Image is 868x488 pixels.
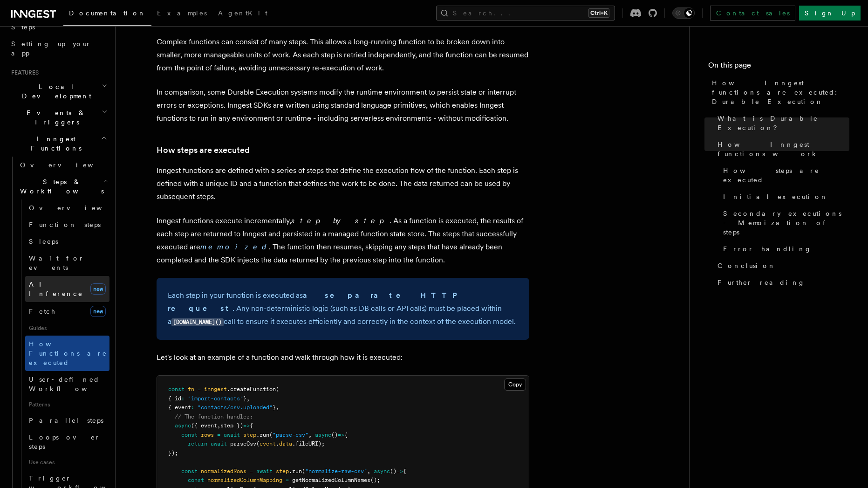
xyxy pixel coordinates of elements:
[90,306,106,317] span: new
[719,162,849,188] a: How steps are executed
[292,440,325,447] span: .fileURI);
[168,289,518,329] p: Each step in your function is executed as . Any non-deterministic logic (such as DB calls or API ...
[25,397,109,412] span: Patterns
[315,432,331,438] span: async
[718,278,805,287] span: Further reading
[305,468,367,474] span: "normalize-raw-csv"
[29,254,84,271] span: Wait for events
[69,9,146,17] span: Documentation
[710,6,795,21] a: Contact sales
[243,395,246,402] span: }
[256,440,260,447] span: (
[7,35,109,62] a: Setting up your app
[218,9,267,17] span: AgentKit
[286,477,289,483] span: =
[708,75,849,110] a: How Inngest functions are executed: Durable Execution
[151,3,212,25] a: Examples
[29,417,103,424] span: Parallel steps
[25,250,109,276] a: Wait for events
[16,173,109,199] button: Steps & Workflows
[367,468,370,474] span: ,
[718,114,849,132] span: What is Durable Execution?
[799,6,861,21] a: Sign Up
[344,432,348,438] span: {
[714,110,849,136] a: What is Durable Execution?
[191,404,194,411] span: :
[588,8,609,18] kbd: Ctrl+K
[714,136,849,162] a: How Inngest functions work
[714,257,849,274] a: Conclusion
[269,432,273,438] span: (
[436,6,615,21] button: Search...Ctrl+K
[403,468,406,474] span: {
[168,404,191,411] span: { event
[718,261,776,270] span: Conclusion
[25,276,109,302] a: AI Inferencenew
[25,429,109,455] a: Loops over steps
[7,131,109,157] button: Inngest Functions
[200,242,269,251] a: memoized
[719,205,849,241] a: Secondary executions - Memoization of steps
[718,140,849,158] span: How Inngest functions work
[276,404,279,411] span: ,
[723,192,828,201] span: Initial execution
[504,378,526,391] button: Copy
[224,432,240,438] span: await
[198,404,273,411] span: "contacts/csv.uploaded"
[29,238,58,245] span: Sleeps
[723,244,812,254] span: Error handling
[29,281,83,297] span: AI Inference
[157,35,529,75] p: Complex functions can consist of many steps. This allows a long-running function to be broken dow...
[29,204,125,212] span: Overview
[723,166,849,185] span: How steps are executed
[227,386,276,392] span: .createFunction
[276,440,279,447] span: .
[175,422,191,429] span: async
[7,104,109,131] button: Events & Triggers
[29,221,101,228] span: Function steps
[168,395,181,402] span: { id
[204,386,227,392] span: inngest
[201,468,246,474] span: normalizedRows
[714,274,849,291] a: Further reading
[20,161,116,169] span: Overview
[273,404,276,411] span: }
[171,318,224,326] code: [DOMAIN_NAME]()
[292,477,370,483] span: getNormalizedColumnNames
[157,351,529,364] p: Let's look at an example of a function and walk through how it is executed:
[212,3,273,25] a: AgentKit
[25,336,109,371] a: How Functions are executed
[63,3,151,26] a: Documentation
[719,188,849,205] a: Initial execution
[276,386,279,392] span: (
[29,340,107,366] span: How Functions are executed
[25,199,109,216] a: Overview
[201,432,214,438] span: rows
[374,468,390,474] span: async
[198,386,201,392] span: =
[25,302,109,321] a: Fetchnew
[302,468,305,474] span: (
[256,432,269,438] span: .run
[250,468,253,474] span: =
[370,477,380,483] span: ();
[712,78,849,106] span: How Inngest functions are executed: Durable Execution
[25,233,109,250] a: Sleeps
[175,413,253,420] span: // The function handler:
[246,395,250,402] span: ,
[168,291,463,313] strong: a separate HTTP request
[188,386,194,392] span: fn
[7,134,101,153] span: Inngest Functions
[25,371,109,397] a: User-defined Workflows
[16,177,104,196] span: Steps & Workflows
[217,422,220,429] span: ,
[331,432,338,438] span: ()
[719,241,849,257] a: Error handling
[289,468,302,474] span: .run
[273,432,308,438] span: "parse-csv"
[16,157,109,173] a: Overview
[29,308,56,315] span: Fetch
[157,9,207,17] span: Examples
[29,433,100,450] span: Loops over steps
